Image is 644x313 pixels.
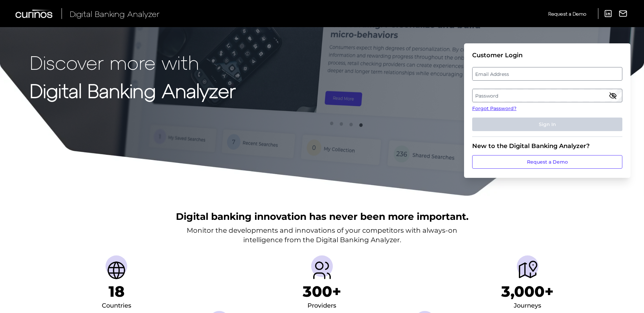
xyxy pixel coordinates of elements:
[176,210,468,223] h2: Digital banking innovation has never been more important.
[472,105,622,112] a: Forgot Password?
[517,259,538,281] img: Journeys
[311,259,333,281] img: Providers
[472,51,622,59] div: Customer Login
[472,142,622,150] div: New to the Digital Banking Analyzer?
[70,9,160,19] span: Digital Banking Analyzer
[501,283,554,300] h1: 3,000+
[472,155,622,169] a: Request a Demo
[16,9,53,18] img: Curinos
[472,118,622,131] button: Sign In
[30,51,236,73] p: Discover more with
[106,259,127,281] img: Countries
[109,283,124,300] h1: 18
[548,8,586,19] a: Request a Demo
[187,226,457,245] p: Monitor the developments and innovations of your competitors with always-on intelligence from the...
[514,300,541,311] div: Journeys
[548,11,586,17] span: Request a Demo
[303,283,341,300] h1: 300+
[102,300,131,311] div: Countries
[473,89,622,102] label: Password
[307,300,336,311] div: Providers
[473,68,622,80] label: Email Address
[30,79,236,102] strong: Digital Banking Analyzer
